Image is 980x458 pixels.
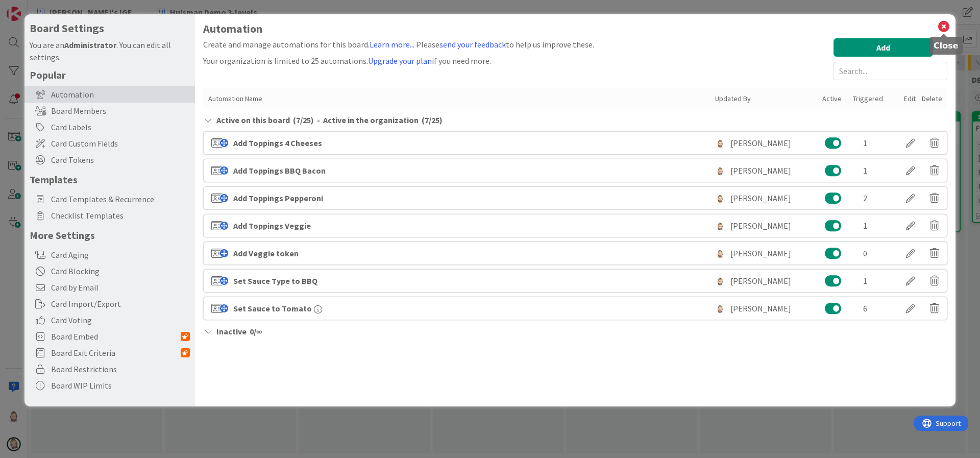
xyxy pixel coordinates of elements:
[934,41,959,51] h5: Close
[211,249,228,258] img: card-is-created.svg
[203,38,594,51] div: Create and manage automations for this board. Please to help us improve these.
[216,325,247,338] span: Inactive
[24,263,195,279] div: Card Blocking
[715,193,725,203] img: Rv
[863,164,891,177] div: 1
[24,377,195,394] div: Board WIP Limits
[233,220,311,232] div: Add Toppings Veggie
[211,276,228,285] img: card-is-moved.svg
[21,2,46,14] span: Support
[323,114,419,126] span: Active in the organization
[24,86,195,103] div: Automation
[30,68,190,81] h5: Popular
[863,137,891,149] div: 1
[730,247,791,259] div: [PERSON_NAME]
[30,229,190,242] h5: More Settings
[211,166,228,175] img: card-is-moved.svg
[730,164,791,177] div: [PERSON_NAME]
[51,209,190,222] span: Checklist Templates
[211,304,228,313] img: card-is-moved.svg
[834,38,933,57] button: Add
[208,93,710,104] div: Automation Name
[51,330,181,343] span: Board Embed
[715,93,817,104] div: Updated By
[51,193,190,205] span: Card Templates & Recurrence
[863,220,891,232] div: 1
[233,137,322,149] div: Add Toppings 4 Cheeses
[24,103,195,119] div: Board Members
[30,22,190,35] h4: Board Settings
[233,164,326,177] div: Add Toppings BBQ Bacon
[216,114,290,126] span: Active on this board
[715,276,725,286] img: Rv
[64,40,116,50] b: Administrator
[439,39,506,50] a: send your feedback
[715,221,725,231] img: Rv
[730,302,791,315] div: [PERSON_NAME]
[51,281,190,294] span: Card by Email
[370,39,414,50] a: Learn more...
[368,56,432,66] a: Upgrade your plan
[51,154,190,166] span: Card Tokens
[715,303,725,314] img: Rv
[863,192,891,204] div: 2
[51,137,190,150] span: Card Custom Fields
[211,194,228,203] img: card-is-moved.svg
[203,55,594,67] div: Your organization is limited to 25 automations. if you need more.
[30,173,190,186] h5: Templates
[211,138,228,148] img: card-is-moved.svg
[863,275,891,287] div: 1
[715,248,725,258] img: Rv
[250,325,262,338] span: 0 / ∞
[822,93,848,104] div: Active
[211,221,228,230] img: card-is-moved.svg
[730,192,791,204] div: [PERSON_NAME]
[51,314,190,326] span: Card Voting
[30,39,190,63] div: You are an . You can edit all settings.
[715,165,725,176] img: Rv
[730,220,791,232] div: [PERSON_NAME]
[233,275,317,287] div: Set Sauce Type to BBQ
[51,347,181,359] span: Board Exit Criteria
[203,22,947,35] h1: Automation
[730,275,791,287] div: [PERSON_NAME]
[51,363,190,375] span: Board Restrictions
[834,62,947,80] input: Search...
[863,247,891,259] div: 0
[233,247,299,259] div: Add Veggie token
[853,93,899,104] div: Triggered
[730,137,791,149] div: [PERSON_NAME]
[24,247,195,263] div: Card Aging
[24,119,195,135] div: Card Labels
[293,114,314,126] span: ( 7 / 25 )
[24,296,195,312] div: Card Import/Export
[715,138,725,148] img: Rv
[233,192,323,204] div: Add Toppings Pepperoni
[863,302,891,315] div: 6
[922,93,942,104] div: Delete
[233,302,322,315] div: Set Sauce to Tomato
[317,114,320,126] span: -
[422,114,443,126] span: ( 7 / 25 )
[904,93,917,104] div: Edit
